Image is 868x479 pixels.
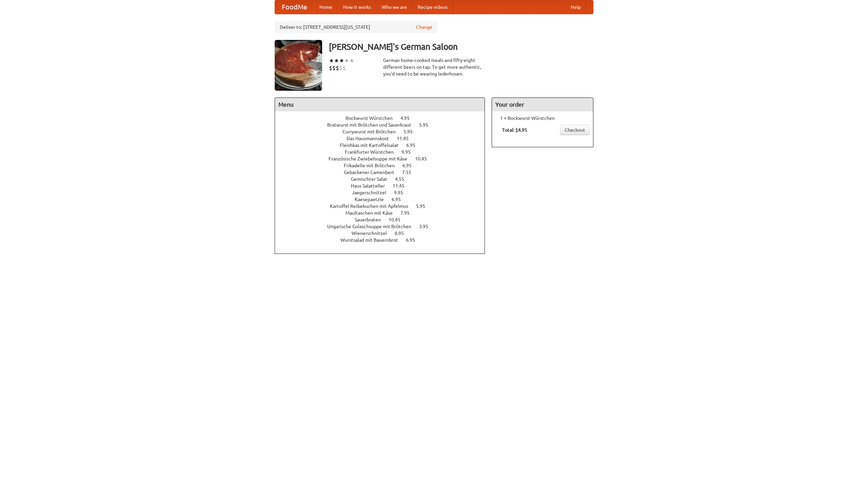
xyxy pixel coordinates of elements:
a: Kaesepaetzle 6.95 [355,197,413,202]
li: ★ [339,57,344,64]
span: Maultaschen mit Käse [346,210,399,216]
span: Gebackener Camenbert [344,170,401,175]
a: Wurstsalad mit Bauernbrot 6.95 [340,237,428,243]
span: Sauerbraten [355,217,388,222]
span: Currywurst mit Brötchen [342,129,402,134]
span: 8.95 [395,231,411,236]
span: 5.95 [403,129,419,134]
span: Ungarische Gulaschsuppe mit Brötchen [327,224,418,229]
li: $ [329,64,332,72]
a: Kartoffel Reibekuchen mit Apfelmus 5.95 [330,203,438,209]
a: Das Hausmannskost 11.45 [347,136,421,141]
span: Fleishkas mit Kartoffelsalat [340,143,405,148]
a: Haus Salatteller 11.45 [351,183,417,189]
span: 3.95 [419,224,435,229]
span: Französische Zwiebelsuppe mit Käse [329,156,414,161]
span: Das Hausmannskost [347,136,396,141]
h3: [PERSON_NAME]'s German Saloon [329,40,593,53]
a: Gebackener Camenbert 7.55 [344,170,424,175]
a: Jaegerschnitzel 9.95 [352,190,416,195]
span: Kartoffel Reibekuchen mit Apfelmus [330,203,415,209]
a: Help [565,0,586,14]
a: FoodMe [275,0,314,14]
span: Jaegerschnitzel [352,190,393,195]
a: Frankfurter Würstchen 9.95 [345,149,423,155]
a: Französische Zwiebelsuppe mit Käse 10.45 [329,156,439,161]
span: 7.95 [400,210,416,216]
span: 11.45 [393,183,411,189]
a: Checkout [560,125,590,135]
a: Bratwurst mit Brötchen und Sauerkraut 5.95 [327,122,441,128]
span: Wurstsalad mit Bauernbrot [340,237,405,243]
h4: Menu [275,98,485,111]
span: 6.95 [402,163,418,168]
span: 10.45 [389,217,407,222]
a: Gemischter Salat 4.55 [351,176,417,182]
a: Wienerschnitzel 8.95 [352,231,416,236]
span: 5.95 [416,203,432,209]
a: Change [416,24,432,30]
a: Home [314,0,338,14]
h4: Your order [492,98,593,111]
li: $ [332,64,336,72]
span: 9.95 [394,190,410,195]
a: Sauerbraten 10.45 [355,217,413,222]
span: 4.95 [400,115,416,121]
li: ★ [329,57,334,64]
span: Frikadelle mit Brötchen [344,163,401,168]
a: Maultaschen mit Käse 7.95 [346,210,422,216]
li: ★ [349,57,354,64]
span: 6.95 [406,237,422,243]
span: 4.55 [395,176,411,182]
span: Gemischter Salat [351,176,394,182]
a: Ungarische Gulaschsuppe mit Brötchen 3.95 [327,224,441,229]
a: Who we are [376,0,412,14]
a: Frikadelle mit Brötchen 6.95 [344,163,424,168]
span: 5.95 [419,122,435,128]
span: Bratwurst mit Brötchen und Sauerkraut [327,122,418,128]
a: Fleishkas mit Kartoffelsalat 6.95 [340,143,428,148]
li: $ [342,64,346,72]
li: $ [336,64,339,72]
span: Kaesepaetzle [355,197,391,202]
li: ★ [344,57,349,64]
span: 6.95 [406,143,422,148]
a: Bockwurst Würstchen 4.95 [346,115,422,121]
b: Total: $4.95 [502,127,527,133]
a: Recipe videos [412,0,453,14]
span: Wienerschnitzel [352,231,394,236]
img: angular.jpg [275,40,322,91]
li: ★ [334,57,339,64]
span: 9.95 [401,149,417,155]
span: 11.45 [397,136,415,141]
a: How it works [338,0,376,14]
div: Deliver to: [STREET_ADDRESS][US_STATE] [275,21,437,33]
span: Frankfurter Würstchen [345,149,400,155]
span: 7.55 [402,170,418,175]
li: 1 × Bockwurst Würstchen [495,115,590,122]
a: Currywurst mit Brötchen 5.95 [342,129,425,134]
li: $ [339,64,342,72]
span: Haus Salatteller [351,183,392,189]
div: German home-cooked meals and fifty-eight different beers on tap. To get more authentic, you'd nee... [383,57,485,77]
span: Bockwurst Würstchen [346,115,399,121]
span: 10.45 [415,156,434,161]
span: 6.95 [392,197,408,202]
